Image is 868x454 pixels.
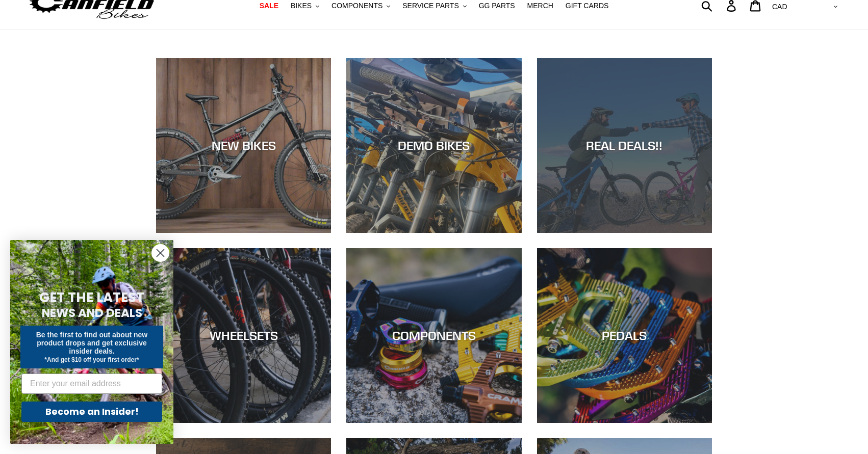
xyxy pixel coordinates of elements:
div: WHEELSETS [156,328,331,343]
span: *And get $10 off your first order* [44,356,139,363]
input: Enter your email address [21,373,162,394]
span: GG PARTS [479,2,515,10]
span: MERCH [527,2,553,10]
span: BIKES [291,2,312,10]
div: REAL DEALS!! [537,138,712,153]
span: Be the first to find out about new product drops and get exclusive insider deals. [36,331,148,355]
span: GET THE LATEST [39,288,144,307]
a: DEMO BIKES [346,58,521,233]
button: Close dialog [151,244,169,262]
a: WHEELSETS [156,248,331,423]
div: DEMO BIKES [346,138,521,153]
div: COMPONENTS [346,328,521,343]
span: COMPONENTS [331,2,382,10]
div: PEDALS [537,328,712,343]
span: NEWS AND DEALS [42,305,142,321]
div: NEW BIKES [156,138,331,153]
span: SALE [260,2,278,10]
span: GIFT CARDS [566,2,609,10]
a: PEDALS [537,248,712,423]
a: NEW BIKES [156,58,331,233]
button: Become an Insider! [21,402,162,422]
span: SERVICE PARTS [402,2,458,10]
a: REAL DEALS!! [537,58,712,233]
a: COMPONENTS [346,248,521,423]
